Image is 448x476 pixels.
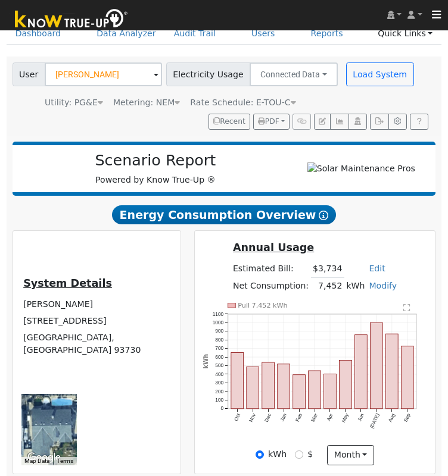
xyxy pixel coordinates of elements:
[369,413,381,430] text: [DATE]
[262,362,275,409] rect: onclick=""
[24,450,64,465] a: Open this area in Google Maps (opens a new window)
[295,450,303,459] input: $
[369,23,441,45] a: Quick Links
[310,412,319,422] text: Mar
[215,345,223,351] text: 700
[263,413,272,424] text: Dec
[256,450,264,459] input: kWh
[324,374,337,409] rect: onclick=""
[325,412,334,422] text: Apr
[212,320,223,325] text: 1000
[7,23,70,45] a: Dashboard
[371,322,383,409] rect: onclick=""
[242,23,284,45] a: Users
[340,361,352,409] rect: onclick=""
[18,151,293,186] div: Powered by Know True-Up ®
[248,412,257,423] text: Nov
[311,261,344,278] td: $3,734
[203,354,209,369] text: kWh
[330,114,349,130] button: Multi-Series Graph
[215,328,223,334] text: 900
[21,296,173,312] td: [PERSON_NAME]
[215,389,223,394] text: 200
[293,375,306,409] rect: onclick=""
[57,458,73,464] a: Terms (opens in new tab)
[13,62,45,86] span: User
[250,62,338,86] button: Connected Data
[387,412,396,423] text: Aug
[386,334,399,409] rect: onclick=""
[253,114,290,130] button: PDF
[113,96,180,109] div: Metering: NEM
[24,450,64,465] img: Google
[112,205,336,224] span: Energy Consumption Overview
[278,364,290,409] rect: onclick=""
[258,117,279,126] span: PDF
[355,335,368,409] rect: onclick=""
[88,23,165,45] a: Data Analyzer
[215,362,223,368] text: 500
[403,412,412,423] text: Sep
[233,242,314,253] u: Annual Usage
[232,412,241,422] text: Oct
[294,412,303,423] text: Feb
[215,354,223,360] text: 600
[346,62,414,86] button: Load System
[209,114,250,130] button: Recent
[307,162,415,175] img: Solar Maintenance Pros
[21,330,173,359] td: [GEOGRAPHIC_DATA], [GEOGRAPHIC_DATA] 93730
[231,277,310,295] td: Net Consumption:
[24,151,287,170] h2: Scenario Report
[344,277,367,295] td: kWh
[220,406,223,412] text: 0
[314,114,331,130] button: Edit User
[247,367,259,409] rect: onclick=""
[215,397,223,403] text: 100
[403,303,410,312] text: 
[23,277,112,289] u: System Details
[165,23,225,45] a: Audit Trail
[370,114,388,130] button: Export Interval Data
[212,311,223,317] text: 1100
[356,412,365,422] text: Jun
[215,380,223,386] text: 300
[309,371,321,409] rect: onclick=""
[190,98,295,107] span: Alias: HETOUC
[238,302,287,309] text: Pull 7,452 kWh
[9,7,134,33] img: Know True-Up
[327,445,374,465] button: month
[268,448,287,461] label: kWh
[388,114,407,130] button: Settings
[215,337,223,343] text: 800
[402,346,414,409] rect: onclick=""
[279,412,288,422] text: Jan
[231,353,244,409] rect: onclick=""
[319,211,328,220] i: Show Help
[231,261,310,278] td: Estimated Bill:
[24,457,49,465] button: Map Data
[45,96,103,109] div: Utility: PG&E
[302,23,352,45] a: Reports
[215,371,223,377] text: 400
[425,7,448,23] button: Toggle navigation
[340,412,350,424] text: May
[369,264,385,273] a: Edit
[369,281,397,290] a: Modify
[45,62,162,86] input: Select a User
[307,448,313,461] label: $
[21,312,173,329] td: [STREET_ADDRESS]
[349,114,367,130] button: Login As
[166,62,250,86] span: Electricity Usage
[311,277,344,295] td: 7,452
[410,114,428,130] a: Help Link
